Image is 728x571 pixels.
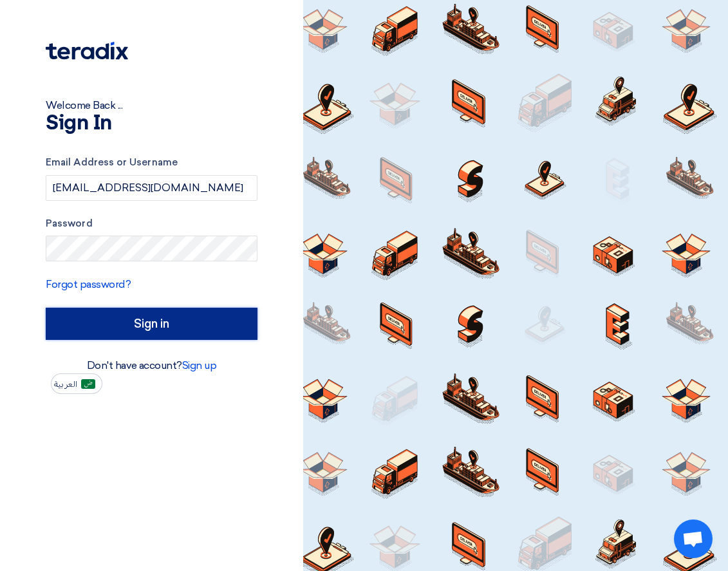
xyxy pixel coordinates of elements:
h1: Sign In [46,113,257,134]
a: Forgot password? [46,278,131,290]
label: Email Address or Username [46,155,257,170]
div: Open chat [674,520,713,558]
input: Enter your business email or username [46,175,257,201]
div: Welcome Back ... [46,98,257,113]
a: Sign up [182,359,217,371]
span: العربية [54,380,77,389]
button: العربية [51,373,102,394]
div: Don't have account? [46,358,257,373]
input: Sign in [46,308,257,340]
img: ar-AR.png [81,379,95,389]
label: Password [46,216,257,231]
img: Teradix logo [46,42,128,60]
